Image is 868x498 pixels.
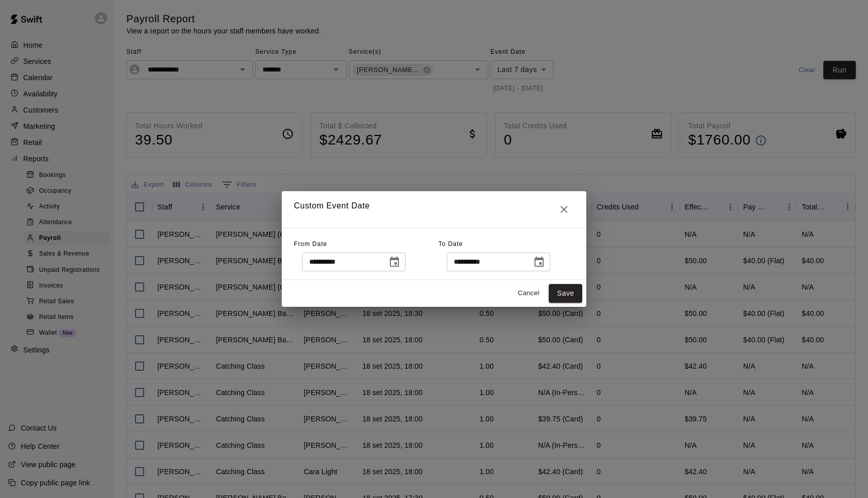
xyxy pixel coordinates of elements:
span: From Date [294,240,327,247]
span: To Date [439,240,463,247]
button: Close [554,199,574,220]
button: Save [549,284,582,303]
button: Choose date, selected date is Sep 11, 2025 [384,252,405,272]
button: Cancel [512,286,545,301]
h2: Custom Event Date [282,191,586,228]
button: Choose date, selected date is Sep 18, 2025 [529,252,549,272]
